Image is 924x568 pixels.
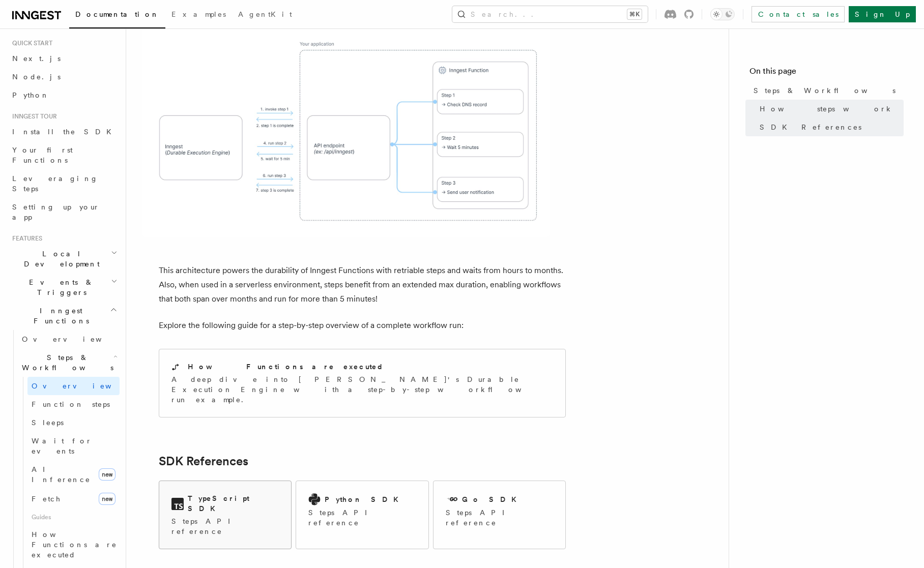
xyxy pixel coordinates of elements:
span: Wait for events [32,437,92,455]
button: Local Development [8,245,120,273]
span: Inngest Functions [8,306,110,326]
span: Fetch [32,495,61,503]
a: Documentation [69,3,165,28]
span: Python [12,91,49,99]
a: Sleeps [27,413,120,432]
a: Install the SDK [8,123,120,141]
span: How steps work [760,104,893,114]
h2: Python SDK [325,494,405,504]
a: AgentKit [232,3,298,27]
span: Next.js [12,54,61,63]
span: new [99,468,115,481]
span: Inngest tour [8,112,57,121]
a: Fetchnew [27,489,120,509]
span: AgentKit [238,10,292,18]
a: How steps work [756,100,904,118]
p: Steps API reference [308,507,416,528]
button: Toggle dark mode [710,8,735,20]
p: Steps API reference [171,516,279,536]
span: Steps & Workflows [754,85,896,96]
h2: How Functions are executed [188,362,384,372]
span: Documentation [75,10,159,18]
a: Steps & Workflows [749,81,904,100]
a: Function steps [27,395,120,413]
span: Examples [171,10,226,18]
a: Your first Functions [8,141,120,169]
a: Python [8,86,120,104]
span: Sleeps [32,418,64,427]
h2: TypeScript SDK [188,493,279,514]
span: Steps & Workflows [18,352,113,373]
span: Local Development [8,249,111,269]
span: Install the SDK [12,128,118,136]
p: Steps API reference [446,507,553,528]
h4: On this page [749,65,904,81]
span: Quick start [8,39,52,47]
a: Setting up your app [8,198,120,226]
span: Overview [32,382,136,390]
button: Steps & Workflows [18,348,120,377]
a: Leveraging Steps [8,169,120,198]
span: Features [8,234,42,243]
a: Contact sales [752,6,845,22]
span: new [99,493,115,505]
kbd: ⌘K [627,9,642,19]
a: SDK References [756,118,904,136]
p: A deep dive into [PERSON_NAME]'s Durable Execution Engine with a step-by-step workflow run example. [171,374,553,405]
p: Explore the following guide for a step-by-step overview of a complete workflow run: [159,318,566,333]
a: Node.js [8,68,120,86]
h2: Go SDK [462,494,523,504]
button: Events & Triggers [8,273,120,302]
a: Wait for events [27,432,120,460]
a: How Functions are executed [27,525,120,564]
span: Setting up your app [12,203,100,221]
span: Node.js [12,73,61,81]
a: Overview [27,377,120,395]
a: Sign Up [849,6,916,22]
span: Leveraging Steps [12,174,98,193]
span: Function steps [32,400,110,408]
span: Guides [27,509,120,525]
span: SDK References [760,122,861,132]
button: Inngest Functions [8,302,120,330]
p: This architecture powers the durability of Inngest Functions with retriable steps and waits from ... [159,263,566,306]
span: Overview [22,335,127,343]
a: How Functions are executedA deep dive into [PERSON_NAME]'s Durable Execution Engine with a step-b... [159,349,566,417]
span: AI Inference [32,465,91,484]
a: TypeScript SDKSteps API reference [159,481,292,549]
a: Go SDKSteps API reference [433,481,566,549]
a: Overview [18,330,120,348]
button: Search...⌘K [452,6,648,22]
a: SDK References [159,454,248,468]
a: Next.js [8,49,120,68]
span: How Functions are executed [32,530,117,559]
a: AI Inferencenew [27,460,120,489]
img: Each Inngest Functions's step invocation implies a communication between your application and the... [142,25,550,237]
span: Your first Functions [12,146,73,164]
span: Events & Triggers [8,277,111,297]
a: Examples [165,3,232,27]
a: Python SDKSteps API reference [296,481,428,549]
